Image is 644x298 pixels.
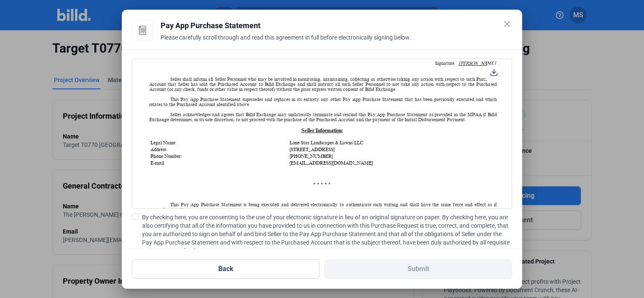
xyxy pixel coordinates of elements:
button: Submit [325,259,512,279]
td: [STREET_ADDRESS] [289,146,496,152]
span: By checking here, you are consenting to the use of your electronic signature in lieu of an origin... [142,213,512,255]
td: [EMAIL_ADDRESS][DOMAIN_NAME] [289,160,496,166]
td: Lone Star Landscapes & Lawns LLC [289,140,496,146]
td: [PHONE_NUMBER] [289,153,496,159]
td: Legal Name: [150,140,288,146]
td: E-mail: [150,160,288,166]
td: Phone Number: [150,153,288,159]
div: Seller shall inform all Seller Personnel who may be involved in monitoring, maintaining, collecti... [149,77,497,92]
div: Seller acknowledges and agrees that Billd Exchange may unilaterally terminate and rescind this Pa... [149,112,497,122]
button: Back [132,259,319,279]
u: Seller Information: [301,128,343,133]
div: Pay App Purchase Statement [161,20,512,32]
div: This Pay App Purchase Statement supersedes and replaces in its entirety any other Pay App Purchas... [149,97,497,107]
div: This Pay App Purchase Statement is being executed and delivered electronically to authenticate su... [149,202,497,212]
div: Please carefully scroll through and read this agreement in full before electronically signing below. [161,33,512,52]
mat-icon: close [502,19,512,29]
span: [PERSON_NAME] [459,61,496,66]
div: Signature [167,61,496,66]
td: Address: [150,146,206,152]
